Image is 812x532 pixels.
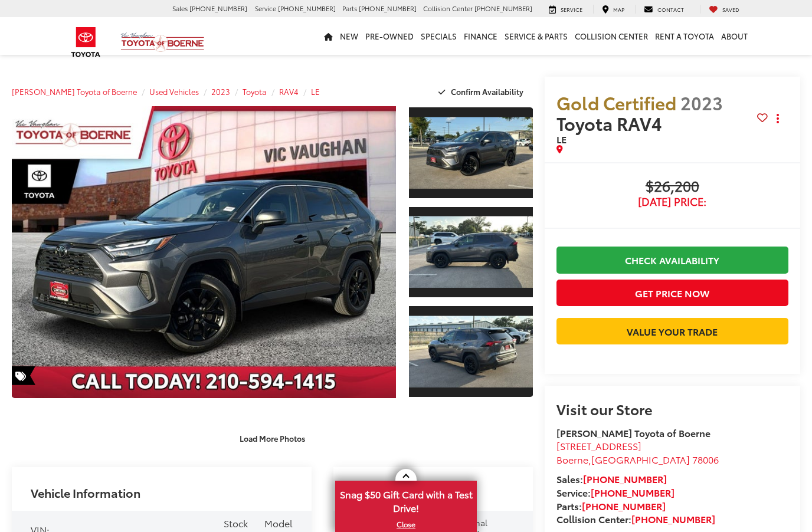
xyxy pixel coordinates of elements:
[556,452,719,466] span: ,
[278,4,336,13] span: [PHONE_NUMBER]
[613,5,624,13] span: Map
[722,5,739,13] span: Saved
[556,401,788,416] h2: Visit our Store
[777,114,779,123] span: dropdown dots
[362,17,417,55] a: Pre-Owned
[556,472,667,485] strong: Sales:
[120,32,205,52] img: Vic Vaughan Toyota of Boerne
[556,247,788,273] a: Check Availability
[593,5,633,14] a: Map
[243,86,267,97] a: Toyota
[556,439,719,466] a: [STREET_ADDRESS] Boerne,[GEOGRAPHIC_DATA] 78006
[432,81,533,102] button: Confirm Availability
[591,452,690,466] span: [GEOGRAPHIC_DATA]
[556,110,666,136] span: Toyota RAV4
[700,5,748,14] a: My Saved Vehicles
[336,17,362,55] a: New
[556,439,641,452] span: [STREET_ADDRESS]
[409,106,533,199] a: Expand Photo 1
[279,86,299,97] a: RAV4
[631,512,715,526] a: [PHONE_NUMBER]
[407,216,533,288] img: 2023 Toyota RAV4 LE
[407,117,533,188] img: 2023 Toyota RAV4 LE
[501,17,571,55] a: Service & Parts: Opens in a new tab
[583,472,667,485] a: [PHONE_NUMBER]
[657,5,684,13] span: Contact
[172,4,188,13] span: Sales
[556,132,567,146] span: LE
[556,452,588,466] span: Boerne
[768,109,788,129] button: Actions
[692,452,719,466] span: 78006
[231,428,313,449] button: Load More Photos
[460,17,501,55] a: Finance
[149,86,199,97] a: Used Vehicles
[359,4,417,13] span: [PHONE_NUMBER]
[189,4,247,13] span: [PHONE_NUMBER]
[561,5,582,13] span: Service
[556,196,788,208] span: [DATE] Price:
[591,485,675,499] a: [PHONE_NUMBER]
[320,17,336,55] a: Home
[409,305,533,398] a: Expand Photo 3
[12,86,137,97] a: [PERSON_NAME] Toyota of Boerne
[718,17,751,55] a: About
[12,366,35,385] span: Special
[556,426,711,439] strong: [PERSON_NAME] Toyota of Boerne
[556,512,715,526] strong: Collision Center:
[571,17,651,55] a: Collision Center
[64,23,108,61] img: Toyota
[407,316,533,387] img: 2023 Toyota RAV4 LE
[311,86,320,97] a: LE
[556,499,666,513] strong: Parts:
[651,17,718,55] a: Rent a Toyota
[680,90,723,115] span: 2023
[342,4,357,13] span: Parts
[423,4,473,13] span: Collision Center
[255,4,276,13] span: Service
[556,178,788,196] span: $26,200
[31,486,140,499] h2: Vehicle Information
[556,318,788,344] a: Value Your Trade
[417,17,460,55] a: Specials
[556,485,675,499] strong: Service:
[211,86,230,97] a: 2023
[12,106,396,398] a: Expand Photo 0
[635,5,693,14] a: Contact
[540,5,591,14] a: Service
[336,482,476,518] span: Snag $50 Gift Card with a Test Drive!
[474,4,532,13] span: [PHONE_NUMBER]
[451,86,523,97] span: Confirm Availability
[556,90,676,115] span: Gold Certified
[582,499,666,513] a: [PHONE_NUMBER]
[8,105,400,399] img: 2023 Toyota RAV4 LE
[556,280,788,306] button: Get Price Now
[409,206,533,299] a: Expand Photo 2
